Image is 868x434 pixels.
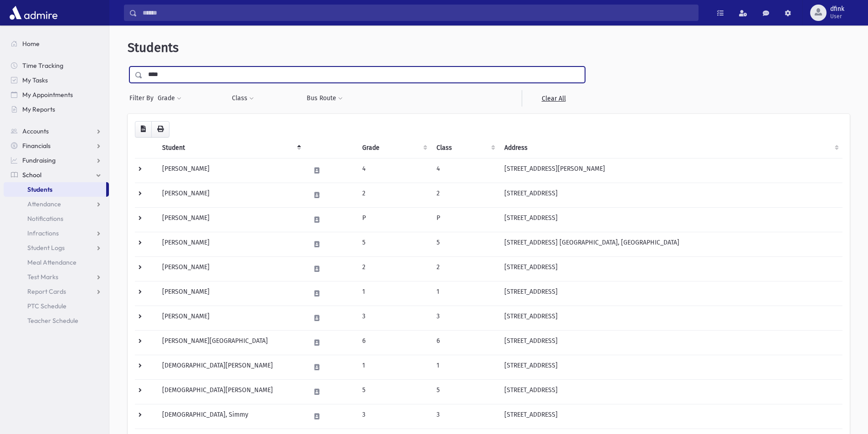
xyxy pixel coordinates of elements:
[7,4,60,22] img: AdmirePro
[157,183,304,207] td: [PERSON_NAME]
[157,256,304,281] td: [PERSON_NAME]
[27,287,66,296] span: Report Cards
[27,185,52,194] span: Students
[4,102,109,117] a: My Reports
[499,281,842,306] td: [STREET_ADDRESS]
[431,330,499,355] td: 6
[4,197,109,211] a: Attendance
[431,306,499,330] td: 3
[27,273,58,281] span: Test Marks
[431,207,499,232] td: P
[499,232,842,256] td: [STREET_ADDRESS] [GEOGRAPHIC_DATA], [GEOGRAPHIC_DATA]
[306,90,343,107] button: Bus Route
[27,302,67,310] span: PTC Schedule
[4,58,109,73] a: Time Tracking
[4,299,109,313] a: PTC Schedule
[22,127,49,135] span: Accounts
[129,93,157,103] span: Filter By
[357,207,431,232] td: P
[357,306,431,330] td: 3
[151,121,169,138] button: Print
[157,379,304,404] td: [DEMOGRAPHIC_DATA][PERSON_NAME]
[499,379,842,404] td: [STREET_ADDRESS]
[4,226,109,240] a: Infractions
[4,87,109,102] a: My Appointments
[431,256,499,281] td: 2
[4,124,109,138] a: Accounts
[157,306,304,330] td: [PERSON_NAME]
[157,232,304,256] td: [PERSON_NAME]
[22,156,56,164] span: Fundraising
[431,281,499,306] td: 1
[157,404,304,429] td: [DEMOGRAPHIC_DATA], Simmy
[4,211,109,226] a: Notifications
[231,90,254,107] button: Class
[357,330,431,355] td: 6
[499,256,842,281] td: [STREET_ADDRESS]
[499,158,842,183] td: [STREET_ADDRESS][PERSON_NAME]
[431,158,499,183] td: 4
[357,404,431,429] td: 3
[431,355,499,379] td: 1
[4,240,109,255] a: Student Logs
[357,158,431,183] td: 4
[357,183,431,207] td: 2
[128,40,179,55] span: Students
[830,13,844,20] span: User
[522,90,585,107] a: Clear All
[157,138,304,158] th: Student: activate to sort column descending
[4,284,109,299] a: Report Cards
[27,200,61,208] span: Attendance
[431,138,499,158] th: Class: activate to sort column ascending
[27,244,65,252] span: Student Logs
[499,183,842,207] td: [STREET_ADDRESS]
[431,183,499,207] td: 2
[431,379,499,404] td: 5
[27,214,63,223] span: Notifications
[22,40,40,48] span: Home
[27,317,78,325] span: Teacher Schedule
[4,182,106,197] a: Students
[157,207,304,232] td: [PERSON_NAME]
[22,61,63,70] span: Time Tracking
[27,229,59,237] span: Infractions
[4,153,109,168] a: Fundraising
[157,330,304,355] td: [PERSON_NAME][GEOGRAPHIC_DATA]
[22,91,73,99] span: My Appointments
[4,255,109,270] a: Meal Attendance
[4,36,109,51] a: Home
[357,355,431,379] td: 1
[135,121,152,138] button: CSV
[157,355,304,379] td: [DEMOGRAPHIC_DATA][PERSON_NAME]
[157,158,304,183] td: [PERSON_NAME]
[157,90,182,107] button: Grade
[22,105,55,113] span: My Reports
[27,258,77,266] span: Meal Attendance
[137,5,698,21] input: Search
[357,138,431,158] th: Grade: activate to sort column ascending
[22,142,51,150] span: Financials
[499,207,842,232] td: [STREET_ADDRESS]
[357,232,431,256] td: 5
[499,404,842,429] td: [STREET_ADDRESS]
[499,138,842,158] th: Address: activate to sort column ascending
[4,138,109,153] a: Financials
[157,281,304,306] td: [PERSON_NAME]
[431,232,499,256] td: 5
[499,355,842,379] td: [STREET_ADDRESS]
[431,404,499,429] td: 3
[4,73,109,87] a: My Tasks
[830,5,844,13] span: dfink
[499,330,842,355] td: [STREET_ADDRESS]
[4,270,109,284] a: Test Marks
[22,76,48,84] span: My Tasks
[22,171,41,179] span: School
[4,168,109,182] a: School
[357,281,431,306] td: 1
[357,379,431,404] td: 5
[4,313,109,328] a: Teacher Schedule
[499,306,842,330] td: [STREET_ADDRESS]
[357,256,431,281] td: 2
